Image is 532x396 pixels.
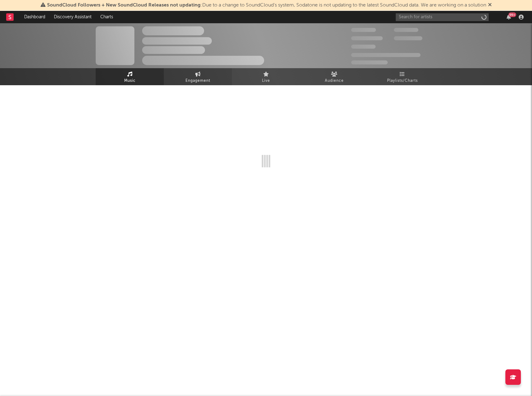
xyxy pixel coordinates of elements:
a: Live [232,68,300,85]
span: 1,000,000 [394,36,422,40]
a: Engagement [164,68,232,85]
span: 100,000 [351,45,376,49]
span: : Due to a change to SoundCloud's system, Sodatone is not updating to the latest SoundCloud data.... [47,3,486,8]
div: 99 + [508,12,516,17]
span: Dismiss [488,3,492,8]
a: Charts [96,11,117,23]
span: Jump Score: 85.0 [351,60,388,64]
span: Music [124,77,136,85]
a: Dashboard [20,11,50,23]
button: 99+ [507,15,511,20]
span: SoundCloud Followers + New SoundCloud Releases not updating [47,3,201,8]
span: 300,000 [351,28,376,32]
span: Playlists/Charts [387,77,418,85]
a: Playlists/Charts [368,68,436,85]
a: Audience [300,68,368,85]
input: Search for artists [396,13,489,21]
span: 100,000 [394,28,418,32]
span: 50,000,000 [351,36,383,40]
span: Audience [325,77,344,85]
span: Live [262,77,270,85]
a: Music [96,68,164,85]
span: 50,000,000 Monthly Listeners [351,53,421,57]
a: Discovery Assistant [50,11,96,23]
span: Engagement [185,77,210,85]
